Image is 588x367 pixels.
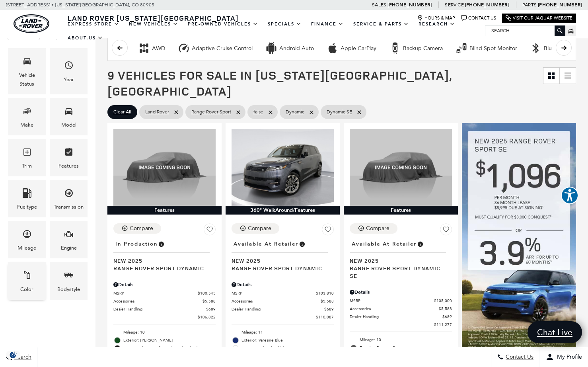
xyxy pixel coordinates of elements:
a: Dealer Handling $689 [113,306,216,312]
span: Available at Retailer [352,240,417,248]
span: MSRP [350,298,434,304]
img: 2025 Land Rover Range Rover Sport Dynamic [113,129,216,206]
div: Adaptive Cruise Control [192,45,253,52]
span: Make [22,104,32,121]
button: Explore your accessibility options [561,187,578,204]
span: Clear All [113,107,131,117]
span: Exterior: [PERSON_NAME] [123,336,216,344]
a: Accessories $5,588 [232,298,334,304]
div: Vehicle Status [14,71,40,88]
a: Service & Parts [349,17,414,31]
span: Model [64,104,74,121]
div: AWD [152,45,165,52]
a: Specials [263,17,306,31]
div: Android Auto [265,42,277,54]
span: Fueltype [22,186,32,203]
a: Pre-Owned Vehicles [183,17,263,31]
div: Fueltype [17,203,37,211]
li: Mileage: 10 [113,328,216,336]
span: Service [445,2,463,8]
div: Color [20,285,33,294]
div: Blind Spot Monitor [469,45,517,52]
button: AWDAWD [134,40,169,57]
button: scroll left [112,40,128,56]
a: $111,277 [350,322,452,328]
a: Research [414,17,460,31]
a: land-rover [14,14,49,33]
a: Available at RetailerNew 2025Range Rover Sport Dynamic SE [350,238,452,279]
a: New Vehicles [124,17,183,31]
div: YearYear [50,48,88,94]
div: FueltypeFueltype [8,180,46,217]
a: In ProductionNew 2025Range Rover Sport Dynamic [113,238,216,272]
span: Range Rover Sport Dynamic [232,264,328,272]
span: false [253,107,263,117]
span: $689 [442,314,452,320]
button: Save Vehicle [204,223,216,238]
div: Compare [248,225,271,232]
a: Accessories $5,588 [350,306,452,312]
span: $5,588 [321,298,334,304]
button: Backup CameraBackup Camera [385,40,447,57]
span: $5,588 [202,298,216,304]
a: About Us [63,31,108,45]
a: MSRP $105,000 [350,298,452,304]
span: Features [64,145,74,162]
button: Compare Vehicle [232,223,279,234]
div: ColorColor [8,262,46,299]
span: In Production [115,240,158,248]
span: Available at Retailer [234,240,298,248]
div: Year [64,75,74,84]
div: 360° WalkAround/Features [226,206,340,215]
div: BodystyleBodystyle [50,262,88,299]
a: Grid View [543,68,559,84]
span: New 2025 [113,257,210,264]
a: [PHONE_NUMBER] [465,2,509,8]
span: Contact Us [504,354,533,361]
a: Accessories $5,588 [113,298,216,304]
div: Transmission [54,203,84,211]
a: Contact Us [461,15,496,21]
span: $111,277 [434,322,452,328]
img: 2025 Land Rover Range Rover Sport Dynamic SE [350,129,452,206]
div: Features [344,206,458,215]
div: Bluetooth [544,45,569,52]
div: Engine [61,244,77,252]
div: Mileage [18,244,36,252]
span: Chat Live [533,327,576,338]
div: Apple CarPlay [327,42,339,54]
span: Exterior: Borasco Grey [360,344,452,352]
span: $105,000 [434,298,452,304]
img: 2025 Land Rover Range Rover Sport Dynamic [232,129,334,206]
span: MSRP [232,290,316,296]
div: Compare [366,225,389,232]
a: Finance [306,17,349,31]
button: Compare Vehicle [350,223,397,234]
span: $100,545 [198,290,216,296]
button: Android AutoAndroid Auto [261,40,318,57]
div: MileageMileage [8,221,46,258]
img: Opt-Out Icon [4,351,22,359]
span: Year [64,59,74,75]
div: Make [20,121,33,129]
div: Backup Camera [389,42,401,54]
div: AWD [138,42,150,54]
input: Search [485,26,565,35]
span: $110,087 [316,314,334,320]
a: Chat Live [528,321,582,343]
a: [PHONE_NUMBER] [538,2,582,8]
span: Accessories [113,298,202,304]
button: scroll right [556,40,572,56]
div: FeaturesFeatures [50,139,88,176]
button: Compare Vehicle [113,223,161,234]
span: Land Rover [145,107,169,117]
a: Available at RetailerNew 2025Range Rover Sport Dynamic [232,238,334,272]
div: Trim [22,162,32,170]
a: MSRP $100,545 [113,290,216,296]
a: Land Rover [US_STATE][GEOGRAPHIC_DATA] [63,13,243,23]
span: Interior: Light Cloud/Ebony [241,344,334,352]
span: Dynamic [286,107,304,117]
span: Vehicle is being built. Estimated time of delivery is 5-12 weeks. MSRP will be finalized when the... [158,240,165,248]
span: Dynamic SE [327,107,352,117]
div: VehicleVehicle Status [8,48,46,94]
